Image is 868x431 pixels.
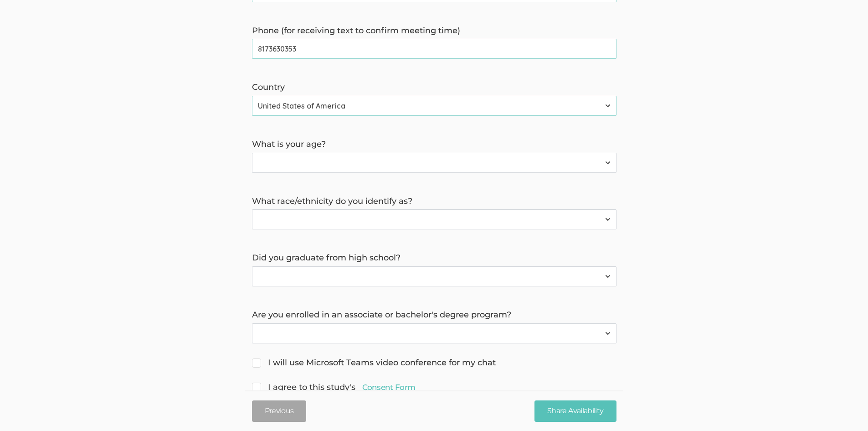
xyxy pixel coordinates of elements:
label: Did you graduate from high school? [252,252,616,264]
label: Are you enrolled in an associate or bachelor's degree program? [252,309,616,321]
span: I agree to this study's [252,382,416,394]
input: Share Availability [534,400,616,422]
label: Country [252,82,616,93]
label: Phone (for receiving text to confirm meeting time) [252,25,616,37]
label: What race/ethnicity do you identify as? [252,196,616,208]
button: Previous [252,400,307,422]
span: I will use Microsoft Teams video conference for my chat [252,357,496,369]
label: What is your age? [252,139,616,151]
a: Consent Form [362,382,416,393]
